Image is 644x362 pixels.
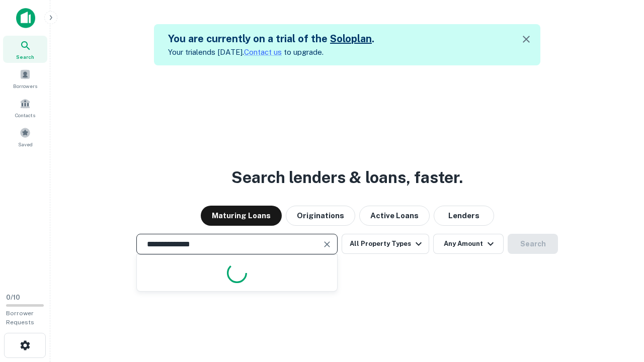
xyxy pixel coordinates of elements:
button: All Property Types [342,234,429,254]
button: Originations [286,206,355,226]
iframe: Chat Widget [594,282,644,330]
h3: Search lenders & loans, faster. [231,165,463,190]
button: Clear [320,237,334,251]
span: Search [16,53,34,61]
span: Borrowers [13,82,37,90]
span: 0 / 10 [6,294,20,301]
span: Contacts [15,111,35,119]
p: Your trial ends [DATE]. to upgrade. [168,46,374,58]
button: Lenders [434,206,494,226]
a: Saved [3,123,47,150]
a: Contact us [244,48,282,56]
a: Borrowers [3,65,47,92]
button: Any Amount [433,234,504,254]
span: Saved [18,140,33,148]
button: Active Loans [359,206,430,226]
a: Soloplan [330,33,372,45]
span: Borrower Requests [6,310,34,326]
a: Contacts [3,94,47,121]
button: Maturing Loans [201,206,282,226]
img: capitalize-icon.png [16,8,35,28]
h5: You are currently on a trial of the . [168,31,374,46]
a: Search [3,36,47,63]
